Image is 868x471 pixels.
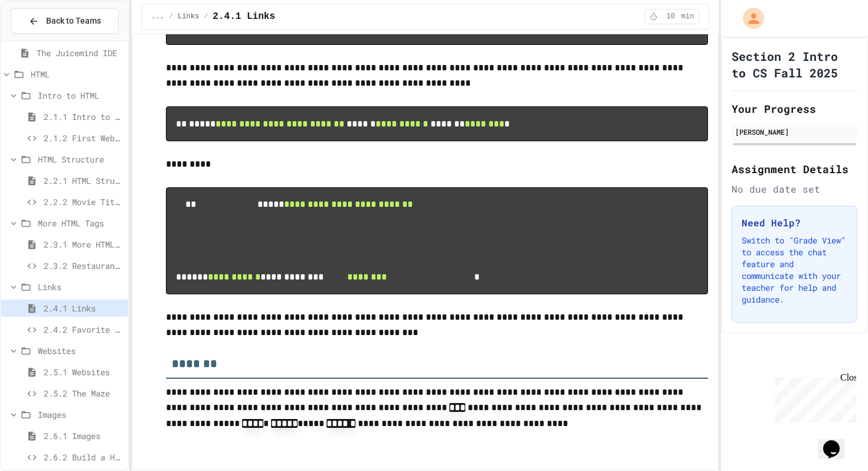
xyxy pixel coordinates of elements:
span: HTML Structure [38,153,123,165]
button: Back to Teams [11,8,119,34]
span: 2.3.1 More HTML Tags [44,238,123,251]
span: 2.2.1 HTML Structure [44,174,123,187]
p: Switch to "Grade View" to access the chat feature and communicate with your teacher for help and ... [742,235,847,306]
h2: Assignment Details [732,161,857,177]
iframe: chat widget [818,424,856,459]
span: 10 [661,12,680,21]
h1: Section 2 Intro to CS Fall 2025 [732,48,857,81]
span: More HTML Tags [38,217,123,229]
span: 2.6.2 Build a Homepage [44,451,123,463]
span: 2.1.1 Intro to HTML [44,111,123,123]
span: 2.2.2 Movie Title [44,196,123,208]
span: 2.5.2 The Maze [44,387,123,399]
iframe: chat widget [770,372,856,423]
div: [PERSON_NAME] [735,126,854,137]
span: Links [38,281,123,293]
span: 2.4.1 Links [44,302,123,314]
span: 2.5.1 Websites [44,366,123,378]
span: 2.4.1 Links [213,9,275,24]
span: Websites [38,345,123,357]
span: The Juicemind IDE [37,47,123,59]
span: Images [38,408,123,421]
span: / [204,12,208,21]
h2: Your Progress [732,100,857,117]
span: min [681,12,694,21]
span: 2.4.2 Favorite Links [44,323,123,336]
h3: Need Help? [742,216,847,230]
span: 2.6.1 Images [44,430,123,442]
div: Chat with us now!Close [5,5,81,75]
span: ... [151,12,164,21]
div: My Account [730,5,767,32]
span: Intro to HTML [38,89,123,102]
span: 2.3.2 Restaurant Menu [44,259,123,272]
span: / [169,12,173,21]
span: Back to Teams [46,15,101,27]
div: No due date set [732,182,857,196]
span: 2.1.2 First Webpage [44,132,123,144]
span: HTML [31,68,123,80]
span: Links [178,12,199,21]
